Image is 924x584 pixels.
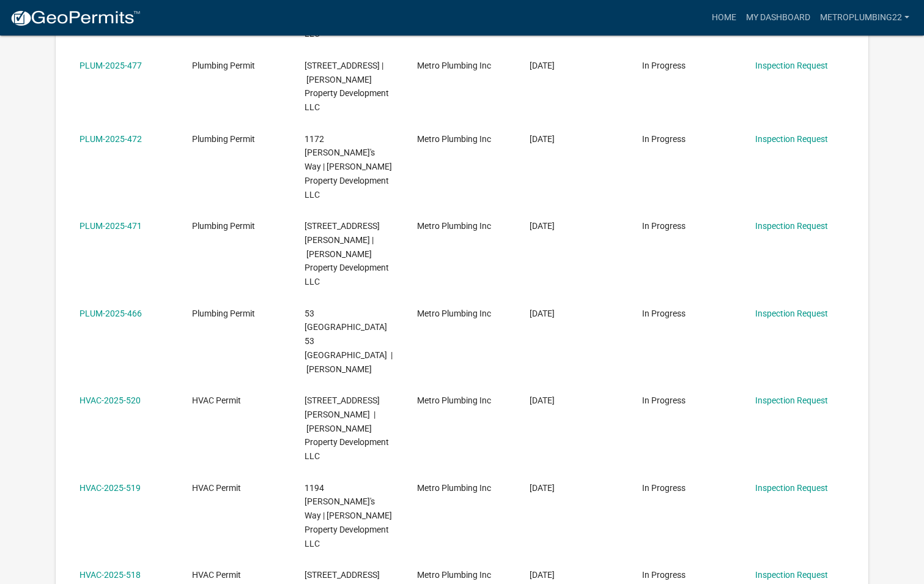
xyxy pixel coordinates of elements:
span: Metro Plumbing Inc [417,134,491,144]
span: 08/20/2025 [530,483,555,493]
a: HVAC-2025-519 [79,483,141,493]
span: In Progress [642,483,686,493]
a: Home [707,6,741,29]
a: PLUM-2025-472 [79,134,142,144]
span: Metro Plumbing Inc [417,570,491,580]
span: HVAC Permit [192,395,241,405]
span: In Progress [642,134,686,144]
span: 08/28/2025 [530,221,555,231]
a: PLUM-2025-471 [79,221,142,231]
span: HVAC Permit [192,570,241,580]
span: Metro Plumbing Inc [417,483,491,493]
a: PLUM-2025-477 [79,61,142,70]
a: PLUM-2025-466 [79,309,142,318]
a: HVAC-2025-520 [79,395,141,405]
span: 08/20/2025 [530,395,555,405]
span: 08/20/2025 [530,570,555,580]
a: Inspection Request [755,134,828,144]
a: Inspection Request [755,221,828,231]
a: Inspection Request [755,483,828,493]
span: Metro Plumbing Inc [417,61,491,70]
span: Metro Plumbing Inc [417,309,491,318]
span: 1174 Dustin's Way | Ellings Property Development LLC [305,221,389,286]
span: Metro Plumbing Inc [417,395,491,405]
span: 08/28/2025 [530,134,555,144]
span: In Progress [642,309,686,318]
span: In Progress [642,395,686,405]
span: In Progress [642,570,686,580]
span: Plumbing Permit [192,134,255,144]
a: HVAC-2025-518 [79,570,141,580]
span: In Progress [642,221,686,231]
span: 1187 Dustin's Way | Ellings Property Development LLC [305,395,389,461]
a: Inspection Request [755,309,828,318]
span: Plumbing Permit [192,61,255,70]
span: 08/25/2025 [530,309,555,318]
span: Plumbing Permit [192,221,255,231]
span: HVAC Permit [192,483,241,493]
span: Plumbing Permit [192,309,255,318]
span: 1172 Dustin's Way | Ellings Property Development LLC [305,134,392,200]
a: My Dashboard [741,6,815,29]
span: Metro Plumbing Inc [417,221,491,231]
span: 53 ARCTIC SPRINGS 53 Arctic Springs | Hock Nathan [305,309,393,374]
span: 1194 Dustin's Way | Ellings Property Development LLC [305,483,392,548]
a: metroplumbing22 [815,6,914,29]
a: Inspection Request [755,395,828,405]
span: 08/29/2025 [530,61,555,70]
a: Inspection Request [755,61,828,70]
span: 1170 Dustin's Way, Lot 611 | Ellings Property Development LLC [305,61,389,112]
span: In Progress [642,61,686,70]
a: Inspection Request [755,570,828,580]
